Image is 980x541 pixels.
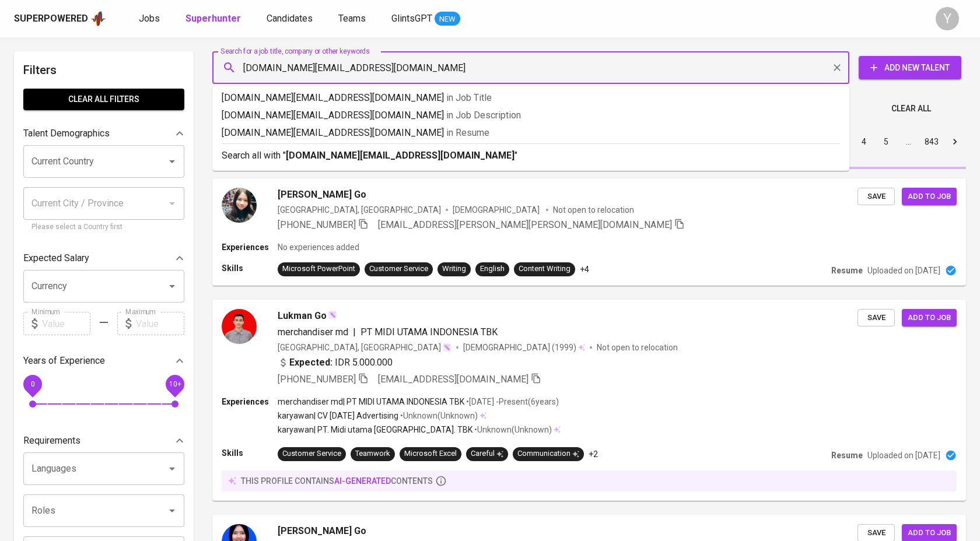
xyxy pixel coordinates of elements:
[289,356,332,370] b: Expected:
[164,153,180,170] button: Open
[278,309,327,323] span: Lukman Go
[908,190,951,203] span: Add to job
[446,127,489,138] span: in Resume
[902,309,957,327] button: Add to job
[222,108,840,122] p: [DOMAIN_NAME][EMAIL_ADDRESS][DOMAIN_NAME]
[334,476,391,486] span: AI-generated
[23,429,184,452] div: Requirements
[442,264,466,275] div: Writing
[282,264,355,275] div: Microsoft PowerPoint
[353,325,356,339] span: |
[855,132,873,151] button: Go to page 4
[857,309,895,327] button: Save
[764,132,966,151] nav: pagination navigation
[139,12,162,26] a: Jobs
[946,132,964,151] button: Go to next page
[241,475,433,487] p: this profile contains contents
[136,312,184,335] input: Value
[867,449,940,461] p: Uploaded on [DATE]
[23,127,110,140] p: Talent Demographics
[473,424,552,435] p: • Unknown ( Unknown )
[90,10,106,27] img: app logo
[519,264,570,275] div: Content Writing
[23,251,89,265] p: Expected Salary
[471,448,503,459] div: Careful
[378,374,528,385] span: [EMAIL_ADDRESS][DOMAIN_NAME]
[553,204,634,216] p: Not open to relocation
[23,122,184,145] div: Talent Demographics
[480,264,505,275] div: English
[355,448,390,459] div: Teamwork
[398,410,478,421] p: • Unknown ( Unknown )
[278,356,393,370] div: IDR 5.000.000
[908,311,951,325] span: Add to job
[23,61,184,79] h6: Filters
[899,136,918,147] div: …
[863,190,889,203] span: Save
[278,204,441,216] div: [GEOGRAPHIC_DATA], [GEOGRAPHIC_DATA]
[23,89,184,110] button: Clear All filters
[378,219,672,230] span: [EMAIL_ADDRESS][PERSON_NAME][PERSON_NAME][DOMAIN_NAME]
[891,101,931,116] span: Clear All
[831,265,863,276] p: Resume
[369,264,428,275] div: Customer Service
[185,12,243,26] a: Superhunter
[278,424,473,435] p: karyawan | PT. Midi utama [GEOGRAPHIC_DATA]. TBK
[169,380,181,388] span: 10+
[453,204,541,216] span: [DEMOGRAPHIC_DATA]
[14,12,88,26] div: Superpowered
[857,188,895,206] button: Save
[463,342,552,353] span: [DEMOGRAPHIC_DATA]
[14,10,106,27] a: Superpoweredapp logo
[278,396,464,407] p: merchandiser md | PT MIDI UTAMA INDONESIA TBK
[877,132,895,151] button: Go to page 5
[887,98,936,120] button: Clear All
[278,326,348,338] span: merchandiser md
[222,126,840,140] p: [DOMAIN_NAME][EMAIL_ADDRESS][DOMAIN_NAME]
[185,13,241,24] b: Superhunter
[278,374,356,385] span: [PHONE_NUMBER]
[267,12,315,26] a: Candidates
[282,448,341,459] div: Customer Service
[278,188,366,202] span: [PERSON_NAME] Go
[829,59,845,76] button: Clear
[222,262,278,274] p: Skills
[446,92,492,103] span: in Job Title
[286,150,514,161] b: [DOMAIN_NAME][EMAIL_ADDRESS][DOMAIN_NAME]
[863,311,889,325] span: Save
[517,448,579,459] div: Communication
[435,13,460,25] span: NEW
[908,526,951,540] span: Add to job
[278,241,359,253] p: No experiences added
[328,310,337,319] img: magic_wand.svg
[404,448,457,459] div: Microsoft Excel
[30,380,34,388] span: 0
[338,12,368,26] a: Teams
[446,110,521,121] span: in Job Description
[921,132,942,151] button: Go to page 843
[23,247,184,270] div: Expected Salary
[212,300,966,501] a: Lukman Gomerchandiser md|PT MIDI UTAMA INDONESIA TBK[GEOGRAPHIC_DATA], [GEOGRAPHIC_DATA][DEMOGRAP...
[936,7,959,30] div: Y
[42,312,90,335] input: Value
[464,396,559,407] p: • [DATE] - Present ( 6 years )
[212,178,966,286] a: [PERSON_NAME] Go[GEOGRAPHIC_DATA], [GEOGRAPHIC_DATA][DEMOGRAPHIC_DATA] Not open to relocation[PHO...
[164,503,180,519] button: Open
[164,278,180,294] button: Open
[463,342,585,353] div: (1999)
[868,61,952,75] span: Add New Talent
[360,326,498,338] span: PT MIDI UTAMA INDONESIA TBK
[23,434,80,448] p: Requirements
[222,188,257,223] img: 3110573f42b85bea6c21159f0c084798.jpg
[23,349,184,373] div: Years of Experience
[222,309,257,344] img: d218af8813472841a35f5233c3ffcefe.jpeg
[222,91,840,105] p: [DOMAIN_NAME][EMAIL_ADDRESS][DOMAIN_NAME]
[278,342,452,353] div: [GEOGRAPHIC_DATA], [GEOGRAPHIC_DATA]
[222,447,278,459] p: Skills
[278,524,366,538] span: [PERSON_NAME] Go
[338,13,366,24] span: Teams
[139,13,160,24] span: Jobs
[902,188,957,206] button: Add to job
[831,449,863,461] p: Resume
[391,12,460,26] a: GlintsGPT NEW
